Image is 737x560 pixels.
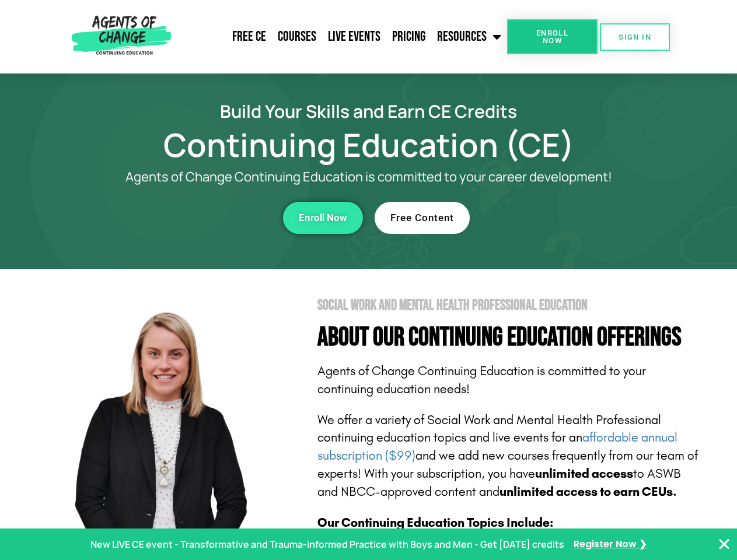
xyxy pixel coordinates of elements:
[386,22,431,51] a: Pricing
[500,484,677,499] b: unlimited access to earn CEUs.
[299,213,347,223] span: Enroll Now
[36,103,701,120] h2: Build Your Skills and Earn CE Credits
[526,29,579,44] span: Enroll Now
[507,19,598,54] a: Enroll Now
[322,22,386,51] a: Live Events
[176,22,507,51] nav: Menu
[574,536,647,553] a: Register Now ❯
[535,466,633,481] b: unlimited access
[317,363,646,397] span: Agents of Change Continuing Education is committed to your continuing education needs!
[317,515,553,530] b: Our Continuing Education Topics Include:
[390,213,454,223] span: Free Content
[600,23,670,51] a: SIGN IN
[717,537,731,551] button: Close Banner
[90,536,564,553] p: New LIVE CE event - Transformative and Trauma-informed Practice with Boys and Men - Get [DATE] cr...
[317,298,701,313] h2: Social Work and Mental Health Professional Education
[375,202,470,234] a: Free Content
[36,131,701,158] h1: Continuing Education (CE)
[83,170,655,184] p: Agents of Change Continuing Education is committed to your career development!
[317,324,701,351] h4: About Our Continuing Education Offerings
[317,411,701,501] p: We offer a variety of Social Work and Mental Health Professional continuing education topics and ...
[619,33,651,41] span: SIGN IN
[226,22,272,51] a: Free CE
[272,22,322,51] a: Courses
[431,22,507,51] a: Resources
[283,202,363,234] a: Enroll Now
